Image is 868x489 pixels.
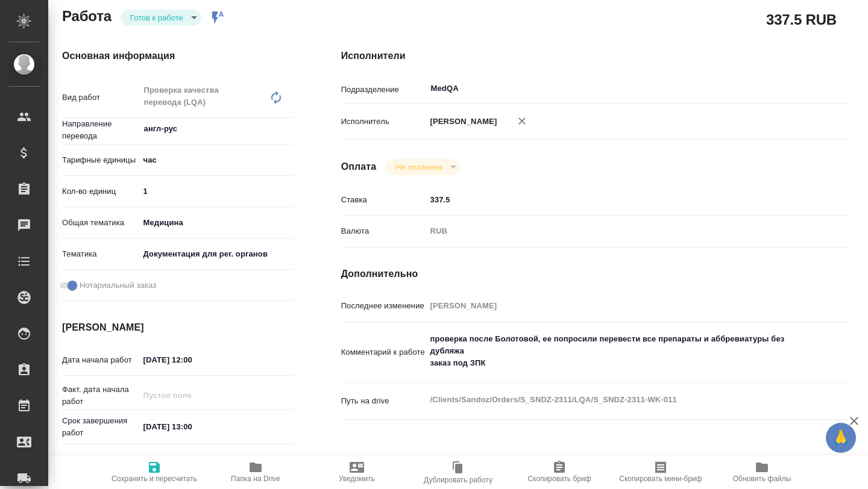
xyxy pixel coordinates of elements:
[341,225,426,237] p: Валюта
[831,425,851,450] span: 🙏
[341,300,426,312] p: Последнее изменение
[139,244,293,264] div: Документация для рег. органов
[139,387,245,404] input: Пустое поле
[62,384,139,408] p: Факт. дата начала работ
[139,182,293,200] input: ✎ Введи что-нибудь
[62,217,139,229] p: Общая тематика
[139,418,245,435] input: ✎ Введи что-нибудь
[62,49,293,63] h4: Основная информация
[341,84,426,96] p: Подразделение
[62,320,293,335] h4: [PERSON_NAME]
[386,159,460,175] div: Готов к работе
[341,160,377,174] h4: Оплата
[733,475,791,483] span: Обновить файлы
[341,395,426,407] p: Путь на drive
[426,390,808,410] textarea: /Clients/Sandoz/Orders/S_SNDZ-2311/LQA/S_SNDZ-2311-WK-011
[231,475,280,483] span: Папка на Drive
[509,455,610,489] button: Скопировать бриф
[424,476,492,484] span: Дублировать работу
[121,10,201,26] div: Готов к работе
[62,118,139,142] p: Направление перевода
[341,346,426,358] p: Комментарий к работе
[426,191,808,208] input: ✎ Введи что-нибудь
[139,213,293,233] div: Медицина
[426,221,808,241] div: RUB
[527,475,591,483] span: Скопировать бриф
[766,9,837,30] h2: 337.5 RUB
[407,455,509,489] button: Дублировать работу
[62,4,112,26] h2: Работа
[341,267,851,281] h4: Дополнительно
[127,13,187,23] button: Готов к работе
[339,475,375,483] span: Уведомить
[341,49,851,63] h4: Исполнители
[619,475,702,483] span: Скопировать мини-бриф
[62,354,139,366] p: Дата начала работ
[62,154,139,166] p: Тарифные единицы
[426,329,808,373] textarea: проверка после Болотовой, ее попросили перевести все препараты и аббревиатуры без дубляжа заказ п...
[139,351,245,369] input: ✎ Введи что-нибудь
[509,108,535,134] button: Удалить исполнителя
[826,423,856,453] button: 🙏
[610,455,711,489] button: Скопировать мини-бриф
[341,116,426,128] p: Исполнитель
[104,455,205,489] button: Сохранить и пересчитать
[80,279,156,291] span: Нотариальный заказ
[426,297,808,314] input: Пустое поле
[802,87,804,90] button: Open
[139,150,293,170] div: час
[711,455,813,489] button: Обновить файлы
[392,162,445,172] button: Не оплачена
[341,194,426,206] p: Ставка
[205,455,306,489] button: Папка на Drive
[62,92,139,104] p: Вид работ
[306,455,407,489] button: Уведомить
[62,248,139,260] p: Тематика
[112,475,197,483] span: Сохранить и пересчитать
[62,415,139,439] p: Срок завершения работ
[62,185,139,198] p: Кол-во единиц
[426,116,497,128] p: [PERSON_NAME]
[286,128,289,130] button: Open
